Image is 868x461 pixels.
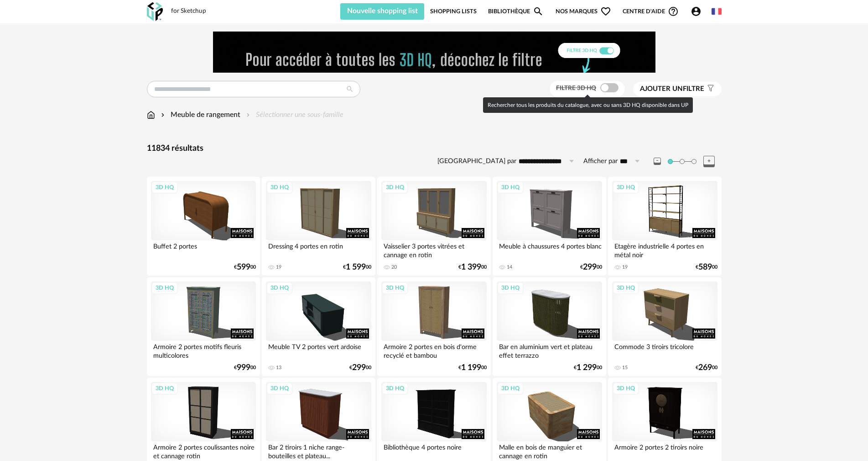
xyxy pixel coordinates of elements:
span: Help Circle Outline icon [668,6,679,17]
div: Bibliothèque 4 portes noire [381,441,486,460]
div: 3D HQ [382,282,408,294]
a: 3D HQ Armoire 2 portes motifs fleuris multicolores €99900 [147,277,260,376]
div: Bar 2 tiroirs 1 niche range-bouteilles et plateau... [266,441,371,460]
div: 19 [276,264,281,270]
div: 14 [507,264,512,270]
img: FILTRE%20HQ%20NEW_V1%20(4).gif [213,32,655,73]
div: Malle en bois de manguier et cannage en rotin [497,441,602,460]
div: 3D HQ [266,382,293,394]
div: € 00 [234,365,256,371]
div: 3D HQ [266,282,293,294]
a: BibliothèqueMagnify icon [488,3,544,20]
div: 11834 résultats [147,143,722,154]
a: 3D HQ Vaisselier 3 portes vitrées et cannage en rotin 20 €1 39900 [377,177,490,276]
div: Meuble TV 2 portes vert ardoise [266,341,371,359]
div: for Sketchup [171,7,206,16]
div: Rechercher tous les produits du catalogue, avec ou sans 3D HQ disponible dans UP [483,97,693,113]
span: Filtre 3D HQ [556,85,596,91]
img: svg+xml;base64,PHN2ZyB3aWR0aD0iMTYiIGhlaWdodD0iMTYiIHZpZXdCb3g9IjAgMCAxNiAxNiIgZmlsbD0ibm9uZSIgeG... [159,110,166,120]
span: 299 [583,264,597,270]
div: 3D HQ [151,181,178,193]
span: Account Circle icon [691,6,702,17]
a: 3D HQ Armoire 2 portes en bois d'orme recyclé et bambou €1 19900 [377,277,490,376]
div: € 00 [343,264,371,270]
div: Armoire 2 portes 2 tiroirs noire [612,441,717,460]
div: Armoire 2 portes en bois d'orme recyclé et bambou [381,341,486,359]
div: 20 [391,264,397,270]
div: 3D HQ [613,282,639,294]
span: Magnify icon [533,6,544,17]
div: € 00 [574,365,602,371]
div: Meuble à chaussures 4 portes blanc [497,240,602,259]
span: 999 [237,365,250,371]
span: Account Circle icon [691,6,706,17]
span: Nouvelle shopping list [347,7,418,15]
div: 3D HQ [613,181,639,193]
div: 3D HQ [497,181,524,193]
a: 3D HQ Meuble à chaussures 4 portes blanc 14 €29900 [493,177,606,276]
div: € 00 [696,365,717,371]
span: 1 599 [346,264,366,270]
button: Ajouter unfiltre Filter icon [633,82,722,96]
div: Dressing 4 portes en rotin [266,240,371,259]
div: 15 [622,365,628,371]
div: Meuble de rangement [159,110,240,120]
span: Centre d'aideHelp Circle Outline icon [623,6,679,17]
span: 269 [698,365,712,371]
div: 3D HQ [497,282,524,294]
div: Vaisselier 3 portes vitrées et cannage en rotin [381,240,486,259]
div: 3D HQ [382,181,408,193]
span: 1 199 [461,365,481,371]
div: Buffet 2 portes [151,240,256,259]
div: Etagère industrielle 4 portes en métal noir [612,240,717,259]
span: Nos marques [556,3,611,20]
span: 1 399 [461,264,481,270]
div: 3D HQ [382,382,408,394]
a: 3D HQ Buffet 2 portes €59900 [147,177,260,276]
div: € 00 [696,264,717,270]
a: 3D HQ Meuble TV 2 portes vert ardoise 13 €29900 [262,277,375,376]
div: 13 [276,365,281,371]
div: 3D HQ [613,382,639,394]
div: 3D HQ [151,282,178,294]
div: Commode 3 tiroirs tricolore [612,341,717,359]
span: filtre [640,85,704,94]
div: Armoire 2 portes coulissantes noire et cannage rotin [151,441,256,460]
label: Afficher par [583,157,618,166]
span: 589 [698,264,712,270]
div: 19 [622,264,628,270]
div: 3D HQ [497,382,524,394]
a: 3D HQ Dressing 4 portes en rotin 19 €1 59900 [262,177,375,276]
div: € 00 [580,264,602,270]
div: 3D HQ [151,382,178,394]
span: 1 299 [577,365,597,371]
div: 3D HQ [266,181,293,193]
img: OXP [147,2,163,21]
img: fr [712,6,722,16]
label: [GEOGRAPHIC_DATA] par [437,157,516,166]
img: svg+xml;base64,PHN2ZyB3aWR0aD0iMTYiIGhlaWdodD0iMTciIHZpZXdCb3g9IjAgMCAxNiAxNyIgZmlsbD0ibm9uZSIgeG... [147,110,155,120]
span: Heart Outline icon [600,6,611,17]
span: 299 [352,365,366,371]
span: Filter icon [704,85,715,94]
div: Bar en aluminium vert et plateau effet terrazzo [497,341,602,359]
div: € 00 [458,365,487,371]
div: € 00 [234,264,256,270]
a: 3D HQ Commode 3 tiroirs tricolore 15 €26900 [608,277,721,376]
a: Shopping Lists [430,3,477,20]
div: € 00 [458,264,487,270]
div: € 00 [349,365,371,371]
a: 3D HQ Etagère industrielle 4 portes en métal noir 19 €58900 [608,177,721,276]
div: Armoire 2 portes motifs fleuris multicolores [151,341,256,359]
span: 599 [237,264,250,270]
span: Ajouter un [640,85,683,92]
button: Nouvelle shopping list [340,3,425,20]
a: 3D HQ Bar en aluminium vert et plateau effet terrazzo €1 29900 [493,277,606,376]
